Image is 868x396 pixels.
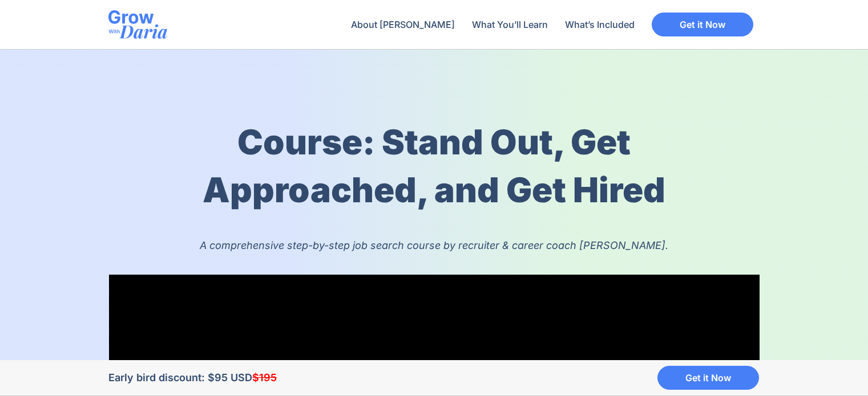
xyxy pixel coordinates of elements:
[200,239,668,251] i: A comprehensive step-by-step job search course by recruiter & career coach [PERSON_NAME].
[165,118,704,214] h1: Course: Stand Out, Get Approached, and Get Hired
[685,373,731,382] span: Get it Now
[657,366,759,390] a: Get it Now
[559,11,640,38] a: What’s Included
[466,11,554,38] a: What You’ll Learn
[652,13,753,36] a: Get it Now
[680,20,725,29] span: Get it Now
[108,370,292,385] div: Early bird discount: $95 USD
[345,11,461,38] a: About [PERSON_NAME]
[345,11,640,38] nav: Menu
[252,371,277,383] del: $195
